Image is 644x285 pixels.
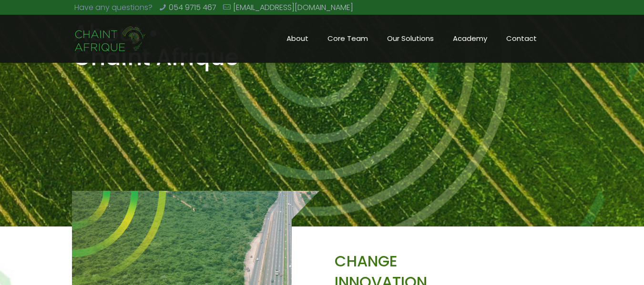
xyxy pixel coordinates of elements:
[73,22,403,69] h1: About • Chaint Afrique
[277,31,318,46] span: About
[74,25,147,53] img: Chaint_Afrique-20
[443,31,497,46] span: Academy
[74,15,147,62] a: Chaint Afrique
[378,31,443,46] span: Our Solutions
[378,15,443,62] a: Our Solutions
[169,2,216,13] a: 054 9715 467
[277,15,318,62] a: About
[497,15,546,62] a: Contact
[233,2,353,13] a: [EMAIL_ADDRESS][DOMAIN_NAME]
[318,31,378,46] span: Core Team
[443,15,497,62] a: Academy
[497,31,546,46] span: Contact
[318,15,378,62] a: Core Team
